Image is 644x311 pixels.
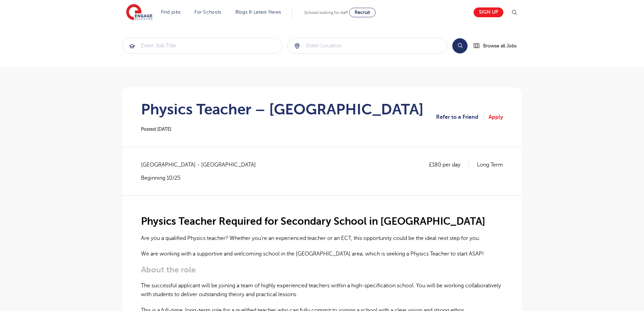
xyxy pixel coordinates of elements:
[287,38,448,53] div: Submit
[483,42,517,50] span: Browse all Jobs
[288,38,447,53] input: Submit
[141,249,503,258] p: We are working with a supportive and welcoming school in the [GEOGRAPHIC_DATA] area, which is see...
[141,265,503,274] h3: About the role
[141,160,263,169] span: [GEOGRAPHIC_DATA] - [GEOGRAPHIC_DATA]
[436,113,484,121] a: Refer to a Friend
[122,38,282,53] input: Submit
[141,101,424,118] h1: Physics Teacher – [GEOGRAPHIC_DATA]
[235,9,281,15] a: Blogs & Latest News
[304,10,348,15] span: Schools looking for staff
[473,42,522,50] a: Browse all Jobs
[452,38,468,53] button: Search
[141,234,503,243] p: Are you a qualified Physics teacher? Whether you’re an experienced teacher or an ECT, this opport...
[161,9,181,15] a: Find jobs
[141,281,503,299] p: The successful applicant will be joining a team of highly experienced teachers within a high-spec...
[141,216,503,227] h2: Physics Teacher Required for Secondary School in [GEOGRAPHIC_DATA]
[474,7,503,17] a: Sign up
[349,8,376,17] a: Recruit
[488,113,503,121] a: Apply
[194,9,221,15] a: For Schools
[141,127,171,132] span: Posted [DATE]
[477,160,503,169] p: Long Term
[141,174,263,182] p: Beginning 10/25
[429,160,469,169] p: £180 per day
[122,38,282,53] div: Submit
[126,4,152,21] img: Engage Education
[355,10,370,15] span: Recruit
